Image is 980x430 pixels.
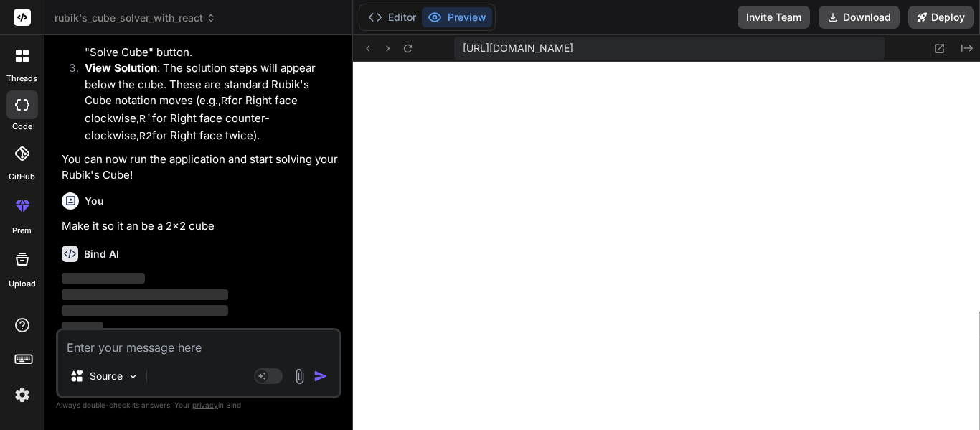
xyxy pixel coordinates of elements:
button: Preview [422,7,492,27]
iframe: Preview [353,62,980,430]
button: Deploy [908,6,974,29]
p: Make it so it an be a 2x2 cube [62,218,339,235]
span: rubik's_cube_solver_with_react [55,11,216,25]
img: icon [314,369,328,383]
button: Invite Team [738,6,810,29]
span: ‌ [62,322,103,332]
label: GitHub [9,171,35,183]
code: R' [139,113,152,126]
span: ‌ [62,305,228,316]
p: Source [90,369,123,383]
label: Upload [9,278,36,290]
span: privacy [192,401,218,409]
span: ‌ [62,273,145,284]
li: : The solution steps will appear below the cube. These are standard Rubik's Cube notation moves (... [73,60,339,146]
button: Download [819,6,900,29]
label: prem [12,225,32,237]
img: Pick Models [127,370,139,383]
code: R2 [139,131,152,143]
p: You can now run the application and start solving your Rubik's Cube! [62,151,339,184]
img: attachment [291,368,308,385]
span: ‌ [62,289,228,300]
label: threads [6,73,37,85]
h6: You [85,194,104,208]
span: [URL][DOMAIN_NAME] [463,41,573,55]
label: code [12,121,32,133]
strong: View Solution [85,61,157,75]
img: settings [10,383,34,407]
code: R [221,95,227,108]
h6: Bind AI [84,247,119,261]
button: Editor [362,7,422,27]
p: Always double-check its answers. Your in Bind [56,398,341,412]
